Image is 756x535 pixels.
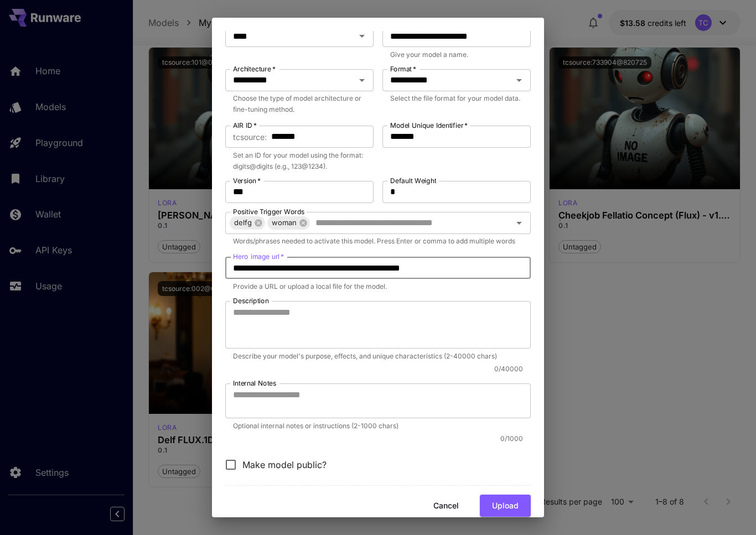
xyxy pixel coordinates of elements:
label: Hero image url [233,252,284,261]
button: Open [511,72,527,88]
p: 0 / 1000 [225,433,523,444]
button: Open [354,72,370,88]
label: Format [390,64,416,74]
p: Give your model a name. [390,49,523,60]
label: Internal Notes [233,378,276,388]
span: tcsource : [233,131,267,143]
button: Open [511,215,527,231]
label: Version [233,176,261,185]
p: Select the file format for your model data. [390,93,523,104]
label: Architecture [233,64,276,74]
label: Description [233,296,269,305]
span: delfg [230,216,256,229]
label: Positive Trigger Words [233,207,304,216]
label: AIR ID [233,121,257,130]
p: Words/phrases needed to activate this model. Press Enter or comma to add multiple words [233,236,523,247]
div: delfg [230,216,265,230]
label: Model Unique Identifier [390,121,468,130]
button: Cancel [421,495,471,517]
p: Provide a URL or upload a local file for the model. [233,281,523,292]
p: 0 / 40000 [225,363,523,375]
button: Open [354,28,370,44]
p: Set an ID for your model using the format: digits@digits (e.g., 123@1234). [233,150,366,172]
span: woman [267,216,301,229]
label: Default Weight [390,176,436,185]
p: Choose the type of model architecture or fine-tuning method. [233,93,366,115]
p: Optional internal notes or instructions (2-1000 chars) [233,420,523,432]
p: Describe your model's purpose, effects, and unique characteristics (2-40000 chars) [233,351,523,362]
button: Upload [480,495,531,517]
span: Make model public? [242,458,327,471]
div: woman [267,216,310,230]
